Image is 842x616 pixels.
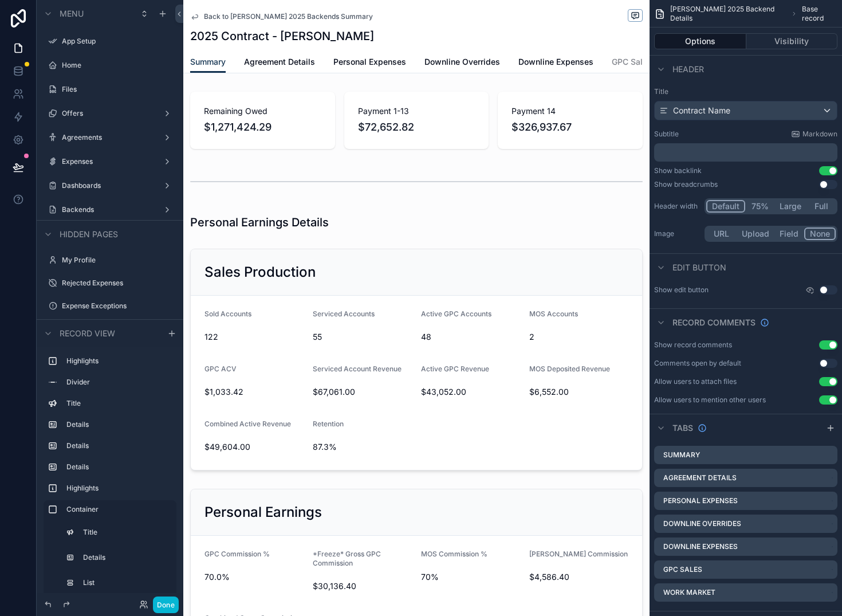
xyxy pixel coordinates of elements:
label: Details [66,462,172,472]
div: Allow users to mention other users [654,395,766,405]
button: Default [706,200,745,213]
span: Hidden pages [60,229,118,240]
span: Back to [PERSON_NAME] 2025 Backends Summary [204,12,373,21]
span: Base record [802,5,837,23]
label: Summary [663,450,700,460]
label: Home [62,61,174,70]
label: Expense Exceptions [62,301,174,311]
span: Edit button [672,262,726,273]
label: Files [62,85,174,94]
label: GPC Sales [663,565,702,574]
label: Highlights [66,356,172,366]
span: Summary [190,56,226,68]
span: Markdown [802,130,837,139]
div: Show record comments [654,340,732,350]
button: Visibility [746,33,838,49]
a: Personal Expenses [333,52,406,74]
h1: 2025 Contract - [PERSON_NAME] [190,28,374,44]
button: Options [654,33,746,49]
a: Downline Expenses [518,52,593,74]
label: Divider [66,378,172,387]
label: Backends [62,205,158,214]
label: Title [654,87,837,96]
div: Show backlink [654,166,702,175]
span: Downline Expenses [518,56,593,68]
label: List [83,578,170,587]
a: Summary [190,52,226,73]
span: Contract Name [673,105,730,116]
label: Personal Expenses [663,496,738,505]
label: Dashboards [62,181,158,190]
span: Downline Overrides [424,56,500,68]
div: scrollable content [654,143,837,162]
span: Tabs [672,422,693,434]
span: Personal Expenses [333,56,406,68]
button: URL [706,227,737,240]
label: Highlights [66,484,172,493]
button: Upload [737,227,774,240]
label: Header width [654,202,700,211]
label: Agreement Details [663,473,737,482]
div: scrollable content [37,347,183,593]
button: 75% [745,200,774,213]
label: Title [83,528,170,537]
div: Comments open by default [654,359,741,368]
a: GPC Sales [612,52,652,74]
label: Work Market [663,588,715,597]
label: My Profile [62,256,174,265]
span: Record comments [672,317,756,328]
button: Done [153,597,179,613]
label: Show edit button [654,285,709,295]
span: [PERSON_NAME] 2025 Backend Details [670,5,786,23]
button: None [804,227,836,240]
label: Offers [62,109,158,118]
label: App Setup [62,37,174,46]
div: Show breadcrumbs [654,180,718,189]
a: Markdown [791,130,837,139]
a: Agreement Details [244,52,315,74]
span: Menu [60,8,84,19]
label: Image [654,229,700,238]
label: Expenses [62,157,158,166]
span: Record view [60,328,115,339]
label: Downline Expenses [663,542,738,551]
label: Rejected Expenses [62,278,174,288]
label: Details [66,420,172,429]
label: Title [66,399,172,408]
label: Agreements [62,133,158,142]
label: Container [66,505,172,514]
button: Full [806,200,836,213]
span: GPC Sales [612,56,652,68]
a: Downline Overrides [424,52,500,74]
label: Downline Overrides [663,519,741,528]
label: Details [66,441,172,450]
div: Allow users to attach files [654,377,737,386]
button: Large [774,200,806,213]
button: Field [774,227,805,240]
a: Back to [PERSON_NAME] 2025 Backends Summary [190,12,373,21]
button: Contract Name [654,101,837,120]
span: Agreement Details [244,56,315,68]
span: Header [672,64,704,75]
label: Details [83,553,170,562]
label: Subtitle [654,130,679,139]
